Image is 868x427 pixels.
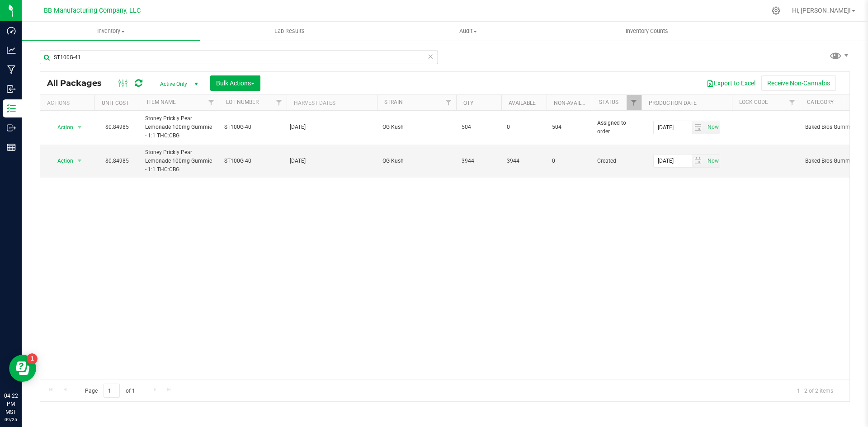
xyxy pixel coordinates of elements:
[463,100,473,106] a: Qty
[4,392,18,416] p: 04:22 PM MST
[705,155,720,167] span: select
[94,111,140,145] td: $0.84985
[77,384,142,398] span: Page of 1
[104,384,120,398] input: 1
[7,65,16,74] inline-svg: Manufacturing
[382,123,451,131] span: OG Kush
[7,123,16,132] inline-svg: Outbound
[47,100,91,106] div: Actions
[287,95,377,111] th: Harvest Dates
[597,119,636,136] span: Assigned to order
[74,121,85,134] span: select
[507,157,541,165] span: 3944
[552,157,586,165] span: 0
[226,99,259,105] a: Lot Number
[649,100,697,106] a: Production Date
[739,99,768,105] a: Lock Code
[147,99,176,105] a: Item Name
[262,27,317,35] span: Lab Results
[224,157,281,165] span: ST100G-40
[7,104,16,113] inline-svg: Inventory
[210,75,260,91] button: Bulk Actions
[40,51,438,64] input: Search Package ID, Item Name, SKU, Lot or Part Number...
[790,384,840,397] span: 1 - 2 of 2 items
[44,7,141,14] span: BB Manufacturing Company, LLC
[770,6,782,15] div: Manage settings
[701,75,761,91] button: Export to Excel
[290,123,374,131] div: Value 1: 2024-11-26
[597,157,636,165] span: Created
[705,121,720,134] span: select
[785,95,800,110] a: Filter
[94,145,140,178] td: $0.84985
[692,121,705,134] span: select
[509,100,536,106] a: Available
[216,80,255,87] span: Bulk Actions
[27,353,38,364] iframe: Resource center unread badge
[557,22,736,41] a: Inventory Counts
[7,143,16,152] inline-svg: Reports
[627,95,642,110] a: Filter
[384,99,403,105] a: Strain
[599,99,618,105] a: Status
[462,157,496,165] span: 3944
[761,75,836,91] button: Receive Non-Cannabis
[7,46,16,55] inline-svg: Analytics
[22,22,200,41] a: Inventory
[102,100,129,106] a: Unit Cost
[552,123,586,131] span: 504
[200,22,379,41] a: Lab Results
[441,95,456,110] a: Filter
[272,95,287,110] a: Filter
[7,84,16,94] inline-svg: Inbound
[807,99,834,105] a: Category
[379,27,557,35] span: Audit
[224,123,281,131] span: ST100G-40
[22,27,200,35] span: Inventory
[74,155,85,167] span: select
[9,355,36,382] iframe: Resource center
[49,155,74,167] span: Action
[613,27,680,35] span: Inventory Counts
[462,123,496,131] span: 504
[7,26,16,35] inline-svg: Dashboard
[145,148,213,174] span: Stoney Prickly Pear Lemonade 100mg Gummie - 1:1 THC:CBG
[792,7,851,14] span: Hi, [PERSON_NAME]!
[705,155,721,168] span: Set Current date
[4,416,18,423] p: 09/25
[47,78,111,88] span: All Packages
[290,157,374,165] div: Value 1: 2024-11-26
[204,95,219,110] a: Filter
[554,100,594,106] a: Non-Available
[145,114,213,141] span: Stoney Prickly Pear Lemonade 100mg Gummie - 1:1 THC:CBG
[705,121,721,134] span: Set Current date
[382,157,451,165] span: OG Kush
[379,22,557,41] a: Audit
[427,51,434,62] span: Clear
[507,123,541,131] span: 0
[49,121,74,134] span: Action
[692,155,705,167] span: select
